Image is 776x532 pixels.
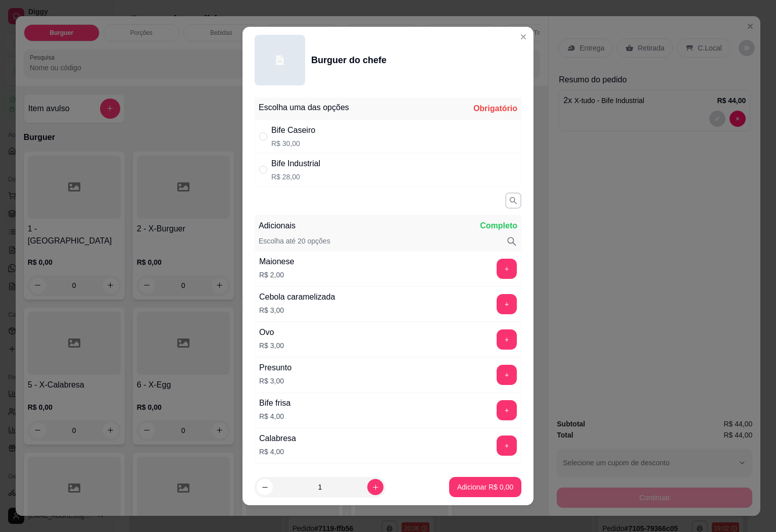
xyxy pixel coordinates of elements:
[367,479,383,495] button: increase-product-quantity
[271,124,315,136] div: Bife Caseiro
[259,468,284,480] div: Queijo
[259,305,335,315] p: R$ 3,00
[259,270,294,280] p: R$ 2,00
[259,236,330,247] p: Escolha até 20 opções
[259,397,290,409] div: Bife frisa
[311,53,386,67] div: Burguer do chefe
[497,365,517,385] button: add
[259,411,290,421] p: R$ 4,00
[271,158,320,170] div: Bife Industrial
[259,220,296,232] p: Adicionais
[259,341,284,351] p: R$ 3,00
[480,220,517,232] p: Completo
[515,29,531,45] button: Close
[271,138,315,149] p: R$ 30,00
[497,400,517,420] button: add
[497,259,517,279] button: add
[497,329,517,350] button: add
[497,294,517,314] button: add
[449,477,521,497] button: Adicionar R$ 0,00
[259,102,349,114] div: Escolha uma das opções
[271,172,320,182] p: R$ 28,00
[259,376,292,386] p: R$ 3,00
[259,256,294,268] div: Maionese
[259,326,284,338] div: Ovo
[259,291,335,303] div: Cebola caramelizada
[259,447,296,457] p: R$ 4,00
[473,103,517,115] div: Obrigatório
[497,436,517,456] button: add
[457,482,513,492] p: Adicionar R$ 0,00
[259,362,292,374] div: Presunto
[257,479,273,495] button: decrease-product-quantity
[259,432,296,445] div: Calabresa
